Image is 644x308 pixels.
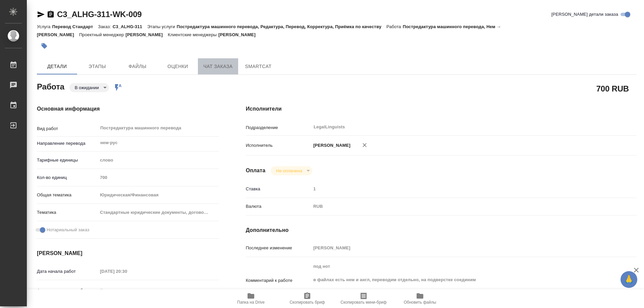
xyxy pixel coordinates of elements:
p: Проектный менеджер [79,32,125,37]
button: Скопировать ссылку [47,10,55,18]
p: Перевод Стандарт [52,24,98,29]
textarea: под нот в файлах есть нем и англ, переводим отдельно, на подверстке соединим в [GEOGRAPHIC_DATA] ... [311,261,604,299]
input: Пустое поле [311,184,604,194]
p: Общая тематика [37,192,98,198]
p: Комментарий к работе [246,277,311,284]
p: Этапы услуги [147,24,177,29]
p: [PERSON_NAME] [311,142,351,149]
span: Нотариальный заказ [47,227,89,233]
p: Подразделение [246,124,311,131]
button: Папка на Drive [223,289,279,308]
button: Скопировать бриф [279,289,335,308]
div: В ожидании [69,83,109,92]
p: C3_ALHG-311 [113,24,147,29]
p: Услуга [37,24,52,29]
div: слово [98,155,219,166]
p: Ставка [246,186,311,192]
span: Этапы [81,62,113,71]
button: В ожидании [73,85,101,90]
div: В ожидании [271,166,312,175]
button: Обновить файлы [392,289,448,308]
h2: Работа [37,80,64,92]
p: Постредактура машинного перевода, Редактура, Перевод, Корректура, Приёмка по качеству [177,24,386,29]
p: Тематика [37,209,98,216]
input: Пустое поле [311,243,604,253]
p: Кол-во единиц [37,174,98,181]
p: Клиентские менеджеры [168,32,218,37]
p: Заказ: [98,24,112,29]
button: Скопировать мини-бриф [335,289,392,308]
span: Скопировать мини-бриф [340,300,386,305]
span: SmartCat [242,62,274,71]
button: 🙏 [621,271,637,288]
p: [PERSON_NAME] [218,32,261,37]
a: C3_ALHG-311-WK-009 [57,10,142,19]
p: Направление перевода [37,140,98,147]
span: Файлы [121,62,154,71]
p: Вид работ [37,125,98,132]
p: Тарифные единицы [37,157,98,164]
span: 🙏 [623,272,635,287]
p: Валюта [246,203,311,210]
button: Удалить исполнителя [357,138,372,152]
span: Обновить файлы [404,300,436,305]
span: [PERSON_NAME] детали заказа [551,11,618,18]
div: Стандартные юридические документы, договоры, уставы [98,207,219,218]
h4: Оплата [246,167,266,175]
button: Добавить тэг [37,39,52,53]
span: Чат заказа [202,62,234,71]
p: Факт. дата начала работ [37,287,98,294]
span: Детали [41,62,73,71]
h4: Дополнительно [246,226,637,234]
button: Скопировать ссылку для ЯМессенджера [37,10,45,18]
span: Оценки [162,62,194,71]
p: Последнее изменение [246,245,311,251]
h4: Исполнители [246,105,637,113]
span: Папка на Drive [237,300,265,305]
p: Исполнитель [246,142,311,149]
div: Юридическая/Финансовая [98,189,219,201]
h4: [PERSON_NAME] [37,249,219,257]
div: RUB [311,201,604,212]
p: Работа [386,24,403,29]
button: Не оплачена [274,168,304,174]
span: Скопировать бриф [289,300,325,305]
p: [PERSON_NAME] [125,32,168,37]
h2: 700 RUB [596,83,629,94]
input: Пустое поле [98,286,156,295]
p: Дата начала работ [37,268,98,275]
h4: Основная информация [37,105,219,113]
input: Пустое поле [98,266,156,276]
input: Пустое поле [98,173,219,182]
